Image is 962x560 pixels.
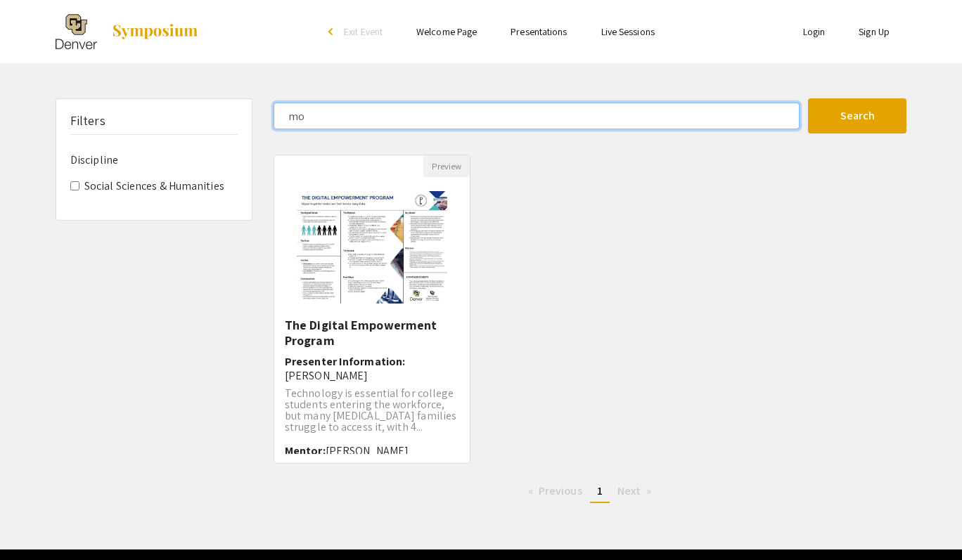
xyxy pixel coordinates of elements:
[859,25,890,38] a: Sign Up
[803,25,826,38] a: Login
[274,155,470,464] div: Open Presentation <p><strong>The Digital Empowerment Program​</strong></p>
[597,483,603,498] span: 1
[808,98,906,134] button: Search
[285,355,459,382] h6: Presenter Information:
[416,25,477,38] a: Welcome Page
[601,25,655,38] a: Live Sessions
[344,25,383,38] span: Exit Event
[285,388,459,433] p: Technology is essential for college students entering the workforce, but many [MEDICAL_DATA] fami...
[11,497,60,549] iframe: Chat
[274,103,800,129] input: Search Keyword(s) Or Author(s)
[539,483,582,498] span: Previous
[84,178,224,195] label: Social Sciences & Humanities
[511,25,567,38] a: Presentations
[70,153,238,167] h6: Discipline
[274,481,906,503] ul: Pagination
[285,318,459,348] h5: The Digital Empowerment Program​
[111,23,199,40] img: Symposium by ForagerOne
[423,155,470,177] button: Preview
[70,113,105,129] h5: Filters
[617,483,641,498] span: Next
[283,177,461,318] img: <p><strong>The Digital Empowerment Program​</strong></p>
[328,27,337,36] div: arrow_back_ios
[56,14,97,49] img: The 2025 Research and Creative Activities Symposium (RaCAS)
[326,443,409,458] span: [PERSON_NAME]
[285,368,368,383] span: [PERSON_NAME]
[56,14,199,49] a: The 2025 Research and Creative Activities Symposium (RaCAS)
[285,443,326,458] span: Mentor:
